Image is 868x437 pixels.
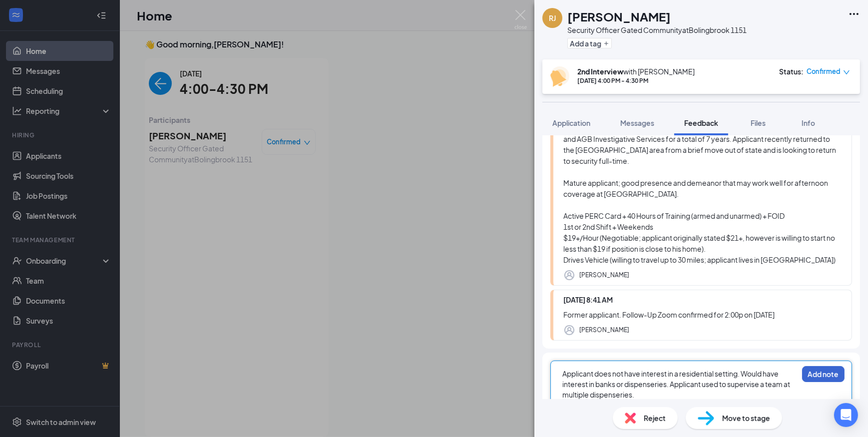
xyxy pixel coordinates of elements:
span: Files [751,118,766,127]
div: with [PERSON_NAME] [577,66,695,76]
span: down [843,69,850,76]
span: Reject [644,413,666,424]
span: Confirmed [807,66,841,76]
div: [PERSON_NAME] [579,325,629,335]
button: Add note [802,366,845,382]
div: 7 Years Experience + 3 Years Supervisory Experience Applicant has previously served as Senior Sec... [563,89,842,265]
span: Move to stage [722,413,770,424]
button: PlusAdd a tag [567,38,612,48]
b: 2nd Interview [577,67,623,76]
div: Security Officer Gated Community at Bolingbrook 1151 [567,25,747,35]
span: Applicant does not have interest in a residential setting. Would have interest in banks or dispen... [562,369,791,399]
svg: Profile [563,324,575,336]
span: Feedback [684,118,718,127]
div: [DATE] 4:00 PM - 4:30 PM [577,76,695,85]
div: Status : [779,66,804,76]
span: Messages [620,118,654,127]
span: Application [552,118,590,127]
svg: Profile [563,269,575,281]
span: Info [802,118,815,127]
h1: [PERSON_NAME] [567,8,671,25]
svg: Plus [603,40,609,46]
svg: Ellipses [848,8,860,20]
div: Former applicant. Follow-Up Zoom confirmed for 2:00p on [DATE] [563,309,842,320]
div: [PERSON_NAME] [579,270,629,280]
span: [DATE] 8:41 AM [563,295,613,304]
div: RJ [549,13,556,23]
div: Open Intercom Messenger [834,403,858,427]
